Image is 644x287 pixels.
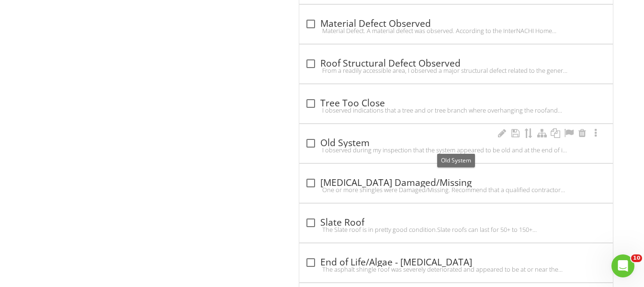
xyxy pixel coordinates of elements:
div: I observed indications that a tree and or tree branch where overhanging the roofand maybe in cont... [305,106,607,114]
span: Old System [441,156,471,164]
span: 10 [631,254,642,262]
div: The Slate roof is in pretty good condition.Slate roofs can last for 50+ to 150+ years.Maintenance... [305,226,607,233]
div: From a readily accessible area, I observed a major structural defect related to the general roof ... [305,67,607,74]
div: One or more shingles were Damaged/Missing. Recommend that a qualified contractor repair as necess... [305,186,607,194]
div: Material Defect. A material defect was observed. According to the InterNACHI Home Inspection Stan... [305,27,607,34]
div: The asphalt shingle roof was severely deteriorated and appeared to be at or near the end of its l... [305,265,607,273]
iframe: Intercom live chat [611,254,634,277]
div: I observed during my inspection that the system appeared to be old and at the end of its service ... [305,146,607,154]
